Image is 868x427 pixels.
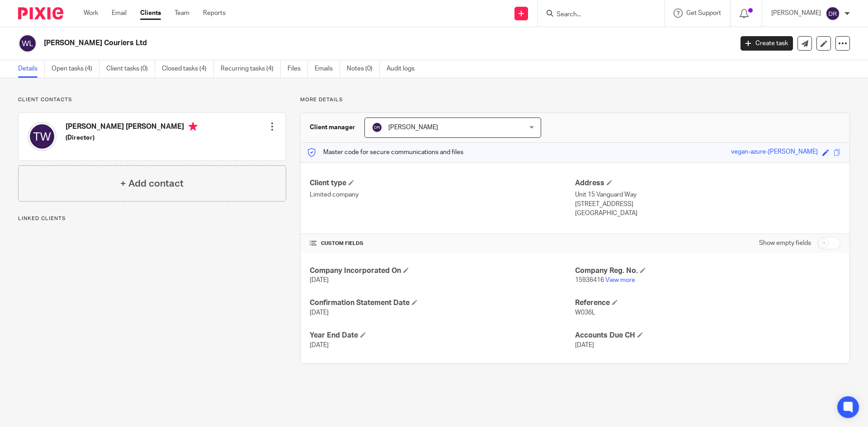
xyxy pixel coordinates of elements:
[731,147,818,158] div: vegan-azure-[PERSON_NAME]
[575,342,594,348] span: [DATE]
[575,277,604,283] span: 15936416
[288,60,308,78] a: Files
[686,10,721,16] span: Get Support
[189,122,198,131] i: Primary
[771,9,821,18] p: [PERSON_NAME]
[28,122,57,151] img: svg%3E
[575,310,595,316] span: W036L
[300,96,850,103] p: More details
[310,342,329,348] span: [DATE]
[310,178,575,188] h4: Client type
[575,200,840,209] p: [STREET_ADDRESS]
[112,9,127,18] a: Email
[575,190,840,199] p: Unit 15 Vanguard Way
[575,331,840,340] h4: Accounts Due CH
[826,6,840,21] img: svg%3E
[310,298,575,308] h4: Confirmation Statement Date
[387,60,421,78] a: Audit logs
[18,215,286,222] p: Linked clients
[310,331,575,340] h4: Year End Date
[175,9,189,18] a: Team
[310,190,575,199] p: Limited company
[66,133,198,142] h5: (Director)
[556,11,637,19] input: Search
[575,298,840,308] h4: Reference
[307,148,463,157] p: Master code for secure communications and files
[372,122,382,133] img: svg%3E
[140,9,161,18] a: Clients
[18,7,63,19] img: Pixie
[221,60,281,78] a: Recurring tasks (4)
[162,60,214,78] a: Closed tasks (4)
[605,277,635,283] a: View more
[575,209,840,218] p: [GEOGRAPHIC_DATA]
[347,60,380,78] a: Notes (0)
[310,266,575,276] h4: Company Incorporated On
[388,124,438,131] span: [PERSON_NAME]
[759,239,811,248] label: Show empty fields
[310,277,329,283] span: [DATE]
[120,177,184,191] h4: + Add contact
[18,34,37,53] img: svg%3E
[84,9,98,18] a: Work
[575,178,840,188] h4: Address
[310,123,355,132] h3: Client manager
[203,9,226,18] a: Reports
[18,60,45,78] a: Details
[310,310,329,316] span: [DATE]
[106,60,155,78] a: Client tasks (0)
[575,266,840,276] h4: Company Reg. No.
[44,38,590,48] h2: [PERSON_NAME] Couriers Ltd
[66,122,198,133] h4: [PERSON_NAME] [PERSON_NAME]
[18,96,286,103] p: Client contacts
[310,240,575,247] h4: CUSTOM FIELDS
[315,60,340,78] a: Emails
[52,60,99,78] a: Open tasks (4)
[741,36,793,51] a: Create task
